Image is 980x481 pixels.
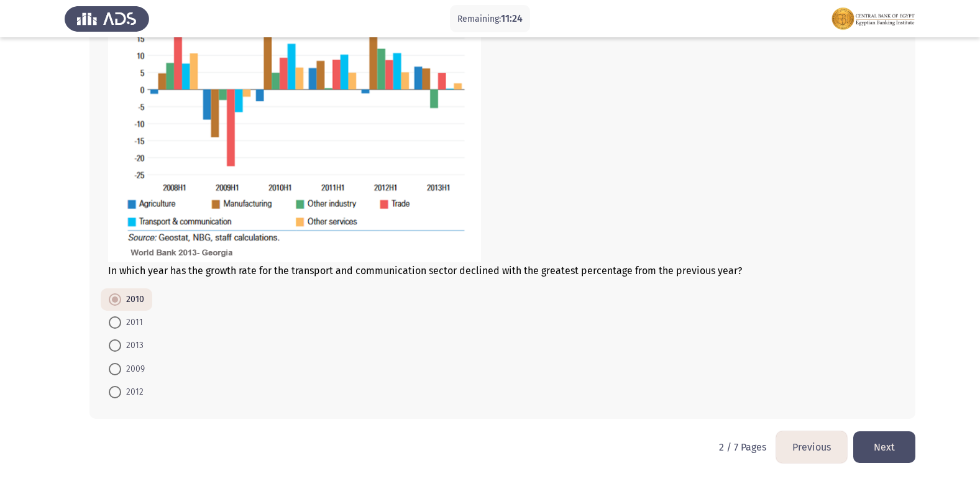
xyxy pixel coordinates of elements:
img: Assessment logo of EBI Analytical Thinking FOCUS Assessment EN [831,1,915,36]
button: load previous page [776,431,847,463]
img: Assess Talent Management logo [65,1,149,36]
p: 2 / 7 Pages [719,441,766,453]
p: Remaining: [457,11,523,27]
button: load next page [853,431,915,463]
span: 11:24 [501,12,523,24]
span: 2009 [121,362,145,377]
span: 2012 [121,385,144,400]
span: 2013 [121,338,144,353]
span: 2010 [121,292,144,307]
span: 2011 [121,315,143,330]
